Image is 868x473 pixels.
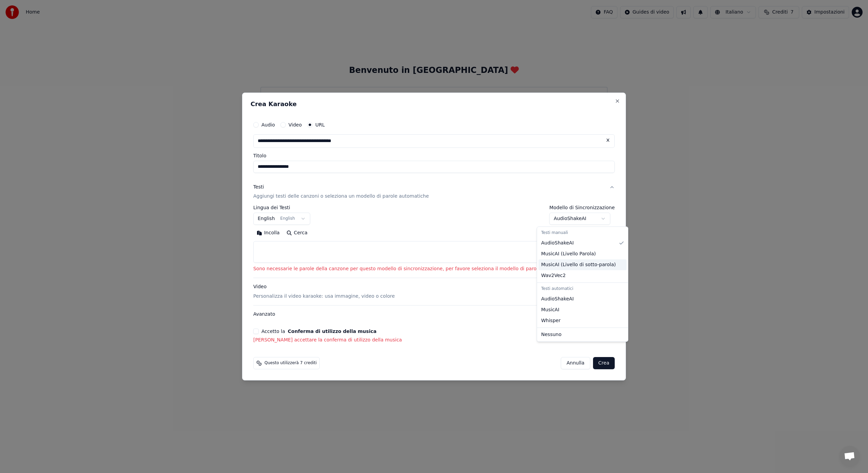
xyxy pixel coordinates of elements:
span: MusicAI ( Livello Parola ) [541,251,596,257]
span: Whisper [541,317,560,324]
div: Testi manuali [538,228,627,238]
span: MusicAI [541,307,559,313]
span: AudioShakeAI [541,296,574,302]
div: Testi automatici [538,284,627,294]
span: Wav2Vec2 [541,272,566,279]
span: AudioShakeAI [541,240,574,247]
span: Nessuno [541,331,561,338]
span: MusicAI ( Livello di sotto-parola ) [541,261,616,268]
